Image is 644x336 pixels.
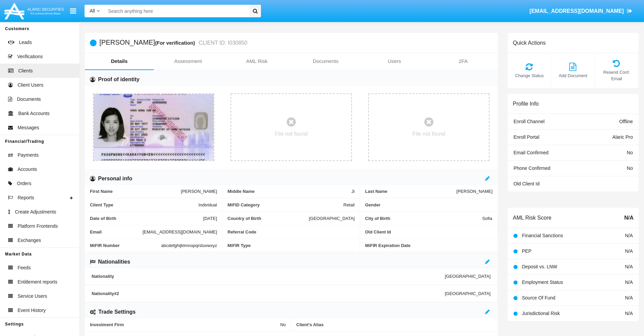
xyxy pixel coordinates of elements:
[15,208,56,216] span: Create Adjustments
[514,150,548,155] span: Email Confirmed
[627,150,633,155] span: No
[98,308,136,316] h6: Trade Settings
[514,119,545,124] span: Enroll Channel
[90,189,181,194] span: First Name
[17,180,31,187] span: Orders
[197,40,247,46] small: CLIENT ID: I030850
[98,175,132,182] h6: Personal info
[228,229,355,234] span: Referral Code
[18,264,31,271] span: Feeds
[198,202,217,207] span: Individual
[98,76,140,83] h6: Proof of identity
[296,322,493,327] span: Client’s Alias
[526,2,636,21] a: [EMAIL_ADDRESS][DOMAIN_NAME]
[280,322,286,327] span: No
[365,216,482,221] span: City of Birth
[222,53,291,69] a: AML Risk
[625,279,633,285] span: N/A
[522,248,531,254] span: PEP
[429,53,498,69] a: 2FA
[365,202,493,207] span: Gender
[105,5,247,17] input: Search
[18,82,43,89] span: Client Users
[18,237,41,244] span: Exchanges
[445,274,491,279] span: [GEOGRAPHIC_DATA]
[19,39,32,46] span: Leads
[445,291,491,296] span: [GEOGRAPHIC_DATA]
[17,53,43,60] span: Verifications
[90,243,161,248] span: MiFIR Number
[365,189,456,194] span: Last Name
[181,189,217,194] span: [PERSON_NAME]
[18,166,37,173] span: Accounts
[90,216,203,221] span: Date of Birth
[529,8,624,14] span: [EMAIL_ADDRESS][DOMAIN_NAME]
[625,264,633,269] span: N/A
[522,295,555,300] span: Source Of Fund
[514,165,550,171] span: Phone Confirmed
[3,1,65,21] img: Logo image
[18,124,39,131] span: Messages
[143,229,217,234] span: [EMAIL_ADDRESS][DOMAIN_NAME]
[513,40,546,46] h6: Quick Actions
[228,216,309,221] span: Country of Birth
[99,39,247,47] h5: [PERSON_NAME]
[360,53,429,69] a: Users
[18,152,39,159] span: Payments
[90,8,95,14] span: All
[456,189,493,194] span: [PERSON_NAME]
[17,96,41,103] span: Documents
[555,72,591,79] span: Add Document
[98,258,130,266] h6: Nationalities
[624,214,634,222] span: N/A
[352,189,355,194] span: Ji
[598,69,635,82] span: Resend Conf. Email
[482,216,492,221] span: Sofia
[154,53,223,69] a: Assessment
[155,39,197,47] div: (For verification)
[228,189,352,194] span: Middle Name
[18,194,34,201] span: Reports
[625,233,633,238] span: N/A
[18,307,46,314] span: Event History
[18,278,57,286] span: Entitlement reports
[513,100,539,107] h6: Profile Info
[228,202,343,207] span: MiFID Category
[85,7,105,15] a: All
[612,134,633,140] span: Alaric Pro
[522,311,560,316] span: Jurisdictional Risk
[85,53,154,69] a: Details
[514,181,540,186] span: Old Client Id
[92,291,445,296] span: Nationality #2
[522,279,563,285] span: Employment Status
[18,67,33,74] span: Clients
[625,295,633,300] span: N/A
[18,110,50,117] span: Bank Accounts
[18,293,47,300] span: Service Users
[161,243,217,248] span: abcdefghijklmnopqrstuvwxyz
[228,243,355,248] span: MiFIR Type
[92,274,445,279] span: Nationality
[90,229,143,234] span: Email
[18,223,58,230] span: Platform Frontends
[513,215,551,221] h6: AML Risk Score
[365,243,493,248] span: MiFIR Expiration Date
[365,229,492,234] span: Old Client Id
[625,248,633,254] span: N/A
[309,216,355,221] span: [GEOGRAPHIC_DATA]
[627,165,633,171] span: No
[522,264,557,269] span: Deposit vs. LNW
[625,311,633,316] span: N/A
[511,72,548,79] span: Change Status
[619,119,633,124] span: Offline
[203,216,217,221] span: [DATE]
[514,134,539,140] span: Enroll Portal
[90,202,198,207] span: Client Type
[522,233,563,238] span: Financial Sanctions
[291,53,360,69] a: Documents
[90,322,280,327] span: Investment Firm
[343,202,355,207] span: Retail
